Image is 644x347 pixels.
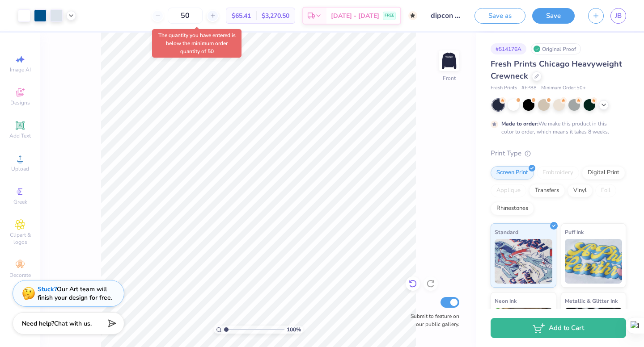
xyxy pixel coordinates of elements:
input: – – [168,8,203,24]
div: Rhinestones [491,202,534,215]
span: # FP88 [521,84,537,92]
span: Upload [11,165,29,172]
span: Fresh Prints Chicago Heavyweight Crewneck [491,59,622,81]
div: Screen Print [491,166,534,180]
div: Original Proof [531,43,581,54]
img: Standard [495,239,552,284]
button: Save [532,8,575,24]
span: Minimum Order: 50 + [541,84,586,92]
div: Foil [595,184,616,197]
div: Front [443,74,456,82]
span: $65.41 [232,11,251,21]
div: Print Type [491,148,626,159]
strong: Made to order: [501,120,538,127]
button: Save as [475,8,525,24]
span: Decorate [9,272,31,279]
span: 100 % [287,326,301,334]
span: FREE [385,13,394,19]
span: Neon Ink [495,296,517,305]
div: Applique [491,184,526,197]
div: Transfers [529,184,565,197]
span: Greek [13,198,27,205]
div: Vinyl [568,184,593,197]
span: JB [615,11,622,21]
span: Puff Ink [565,227,584,237]
button: Add to Cart [491,318,626,338]
span: Image AI [10,66,31,73]
div: Embroidery [537,166,579,180]
span: Metallic & Glitter Ink [565,296,618,305]
label: Submit to feature on our public gallery. [406,312,459,328]
span: [DATE] - [DATE] [331,11,379,21]
div: The quantity you have entered is below the minimum order quantity of 50 [152,29,241,58]
span: Chat with us. [54,319,92,328]
span: Fresh Prints [491,84,517,92]
input: Untitled Design [424,7,468,25]
span: Add Text [9,132,31,139]
a: JB [610,8,626,24]
span: Clipart & logos [4,231,36,246]
span: Standard [495,227,518,237]
img: Front [440,52,458,70]
div: # 514176A [491,43,526,54]
div: Digital Print [582,166,625,180]
img: Puff Ink [565,239,623,284]
strong: Need help? [22,319,54,328]
span: $3,270.50 [262,11,289,21]
div: We make this product in this color to order, which means it takes 8 weeks. [501,120,611,136]
strong: Stuck? [38,285,57,293]
div: Our Art team will finish your design for free. [38,285,112,302]
span: Designs [10,99,30,106]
